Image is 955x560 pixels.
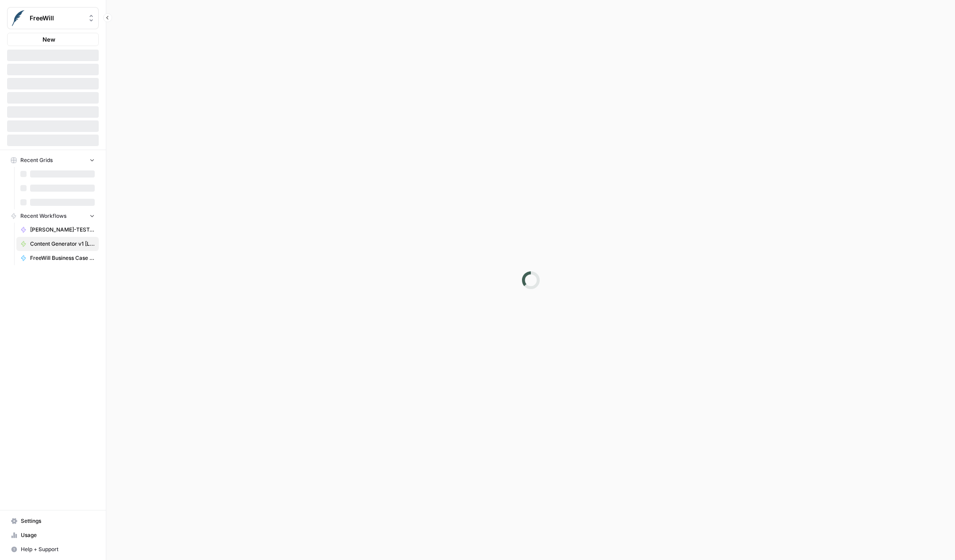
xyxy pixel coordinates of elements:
[16,251,99,265] a: FreeWill Business Case Generator [[PERSON_NAME]'s Edit - Do Not Use]
[20,156,53,164] span: Recent Grids
[30,14,83,23] span: FreeWill
[7,154,99,167] button: Recent Grids
[16,237,99,251] a: Content Generator v1 [LIVE]
[10,10,26,26] img: FreeWill Logo
[30,226,95,234] span: [PERSON_NAME]-TEST-Content Generator v2 [DRAFT]
[43,35,55,44] span: New
[21,517,95,525] span: Settings
[30,254,95,262] span: FreeWill Business Case Generator [[PERSON_NAME]'s Edit - Do Not Use]
[7,7,99,29] button: Workspace: FreeWill
[7,33,99,46] button: New
[7,542,99,556] button: Help + Support
[30,240,95,248] span: Content Generator v1 [LIVE]
[16,223,99,237] a: [PERSON_NAME]-TEST-Content Generator v2 [DRAFT]
[7,209,99,223] button: Recent Workflows
[7,528,99,542] a: Usage
[21,531,95,539] span: Usage
[21,545,95,553] span: Help + Support
[20,212,66,220] span: Recent Workflows
[7,514,99,528] a: Settings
